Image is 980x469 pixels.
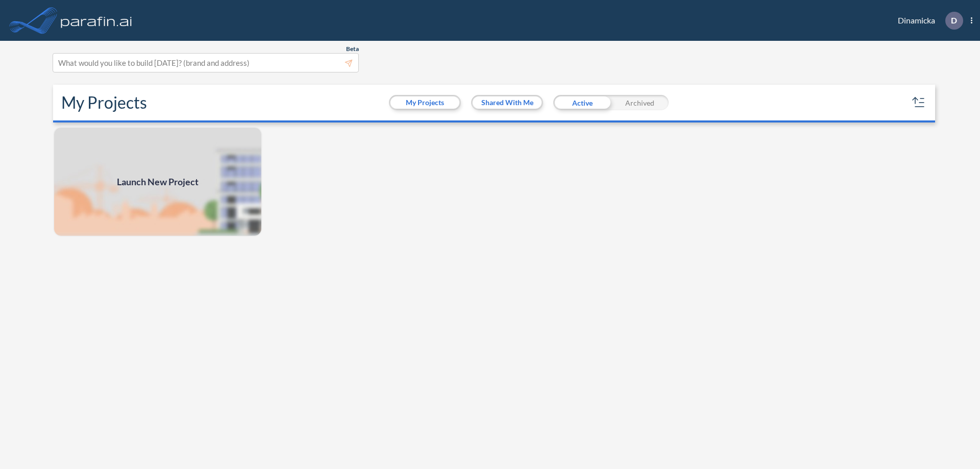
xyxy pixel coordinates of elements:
[473,96,542,109] button: Shared With Me
[117,175,199,189] span: Launch New Project
[59,10,134,31] img: logo
[53,127,262,237] a: Launch New Project
[53,127,262,237] img: add
[346,45,359,53] span: Beta
[390,96,459,109] button: My Projects
[883,12,972,30] div: Dinamicka
[61,93,147,112] h2: My Projects
[611,95,669,110] div: Archived
[553,95,611,110] div: Active
[911,94,927,111] button: sort
[951,16,957,25] p: D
